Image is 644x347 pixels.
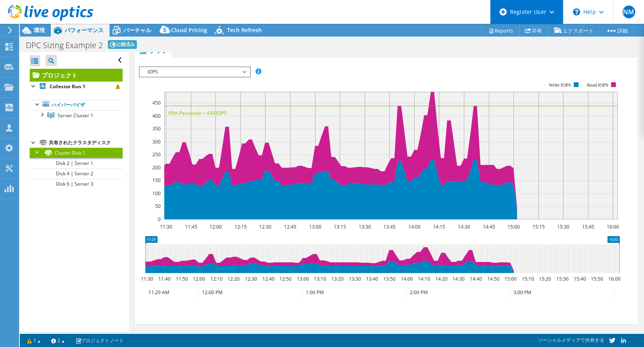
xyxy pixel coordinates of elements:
[418,275,430,282] text: 14:10
[49,138,123,147] div: 共有されたクラスタディスク
[470,275,482,282] text: 14:40
[504,275,517,282] text: 15:00
[152,138,161,145] text: 300
[452,275,465,282] text: 14:30
[557,223,569,230] text: 15:30
[26,41,103,49] h1: DPC Sizing Example 2
[227,275,240,282] text: 12:20
[144,67,246,77] span: IOPS
[34,26,45,34] span: 環境
[30,169,123,179] a: Disk 4 | Server 2
[70,335,129,345] a: プロジェクトノート
[533,223,545,230] text: 15:15
[139,47,167,54] span: グラフ
[152,151,161,158] text: 250
[160,223,172,230] text: 11:30
[108,40,137,49] span: 公開済み
[591,275,603,282] text: 15:50
[587,82,609,88] text: Read IOPS
[152,99,161,106] text: 450
[152,177,161,184] text: 150
[458,223,470,230] text: 14:30
[433,223,445,230] text: 14:15
[30,110,123,120] a: Server Cluster 1
[284,223,296,230] text: 12:45
[30,69,123,81] a: プロジェクト
[259,223,271,230] text: 12:30
[574,275,586,282] text: 15:40
[193,275,205,282] text: 12:00
[539,275,551,282] text: 15:20
[435,275,448,282] text: 14:20
[508,223,520,230] text: 15:00
[46,335,70,345] a: 2
[573,8,580,16] svg: \n
[65,26,104,34] span: パフォーマンス
[50,83,85,90] b: Collector Run 1
[519,24,548,37] a: 共有
[152,190,161,197] text: 100
[600,24,634,37] a: 詳細
[331,275,344,282] text: 13:20
[279,275,292,282] text: 12:50
[185,223,197,230] text: 11:45
[152,164,161,171] text: 200
[366,275,378,282] text: 13:40
[123,26,151,34] span: バーチャル
[408,223,421,230] text: 14:00
[155,203,161,209] text: 50
[30,81,123,92] a: Collector Run 1
[152,112,161,119] text: 400
[158,216,161,223] text: 0
[210,223,222,230] text: 12:00
[262,275,275,282] text: 12:40
[359,223,371,230] text: 13:30
[549,82,571,88] text: Write IOPS
[227,26,262,34] span: Tech Refresh
[481,24,519,37] a: Reports
[522,275,534,282] text: 15:10
[314,275,326,282] text: 13:10
[176,275,188,282] text: 11:50
[210,275,223,282] text: 12:10
[30,147,123,158] a: Cluster Disk 1
[30,179,123,189] a: Disk 6 | Server 3
[141,275,153,282] text: 11:30
[297,275,309,282] text: 13:00
[349,275,361,282] text: 13:30
[30,158,123,168] a: Disk 2 | Server 1
[158,275,171,282] text: 11:40
[548,24,600,37] a: エクスポート
[607,223,619,230] text: 16:00
[58,112,93,119] span: Server Cluster 1
[538,337,604,343] span: ソーシャルメディアで共有する
[171,26,207,34] span: Cloud Pricing
[623,6,635,18] span: NM
[383,223,396,230] text: 13:45
[30,100,123,110] a: ハイパーバイザ
[487,275,500,282] text: 14:50
[235,223,247,230] text: 12:15
[309,223,321,230] text: 13:00
[556,275,569,282] text: 15:30
[152,125,161,132] text: 350
[401,275,413,282] text: 14:00
[245,275,257,282] text: 12:30
[334,223,346,230] text: 13:15
[383,275,396,282] text: 13:50
[608,275,621,282] text: 16:00
[582,223,594,230] text: 15:45
[168,110,227,116] text: 95th Percentile = 439 IOPS
[483,223,495,230] text: 14:45
[21,335,46,345] a: 1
